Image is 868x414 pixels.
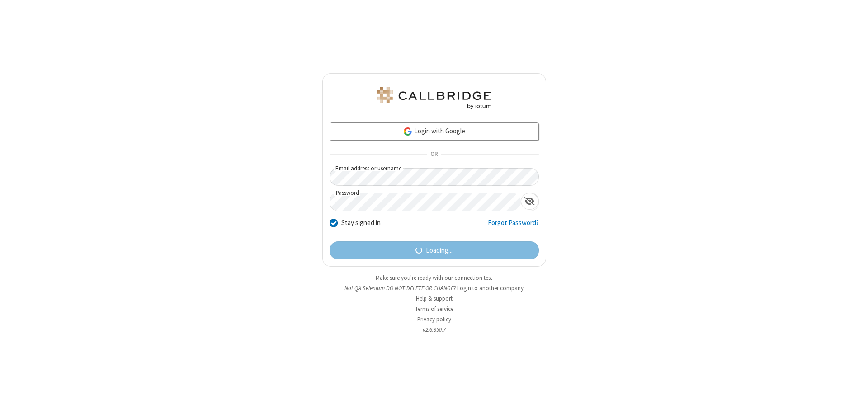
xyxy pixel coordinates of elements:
li: Not QA Selenium DO NOT DELETE OR CHANGE? [322,284,546,292]
a: Make sure you're ready with our connection test [376,274,492,282]
a: Terms of service [415,305,453,313]
span: OR [427,148,441,161]
input: Email address or username [330,168,539,186]
img: QA Selenium DO NOT DELETE OR CHANGE [375,87,493,109]
input: Password [330,193,521,211]
a: Help & support [416,295,453,302]
iframe: Chat [845,390,861,408]
span: Loading... [426,245,453,256]
button: Loading... [330,241,539,259]
a: Privacy policy [417,315,451,323]
img: google-icon.png [403,127,413,136]
label: Stay signed in [341,218,381,228]
a: Forgot Password? [488,218,539,235]
div: Show password [521,193,538,210]
a: Login with Google [330,122,539,141]
button: Login to another company [457,284,524,292]
li: v2.6.350.7 [322,325,546,334]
